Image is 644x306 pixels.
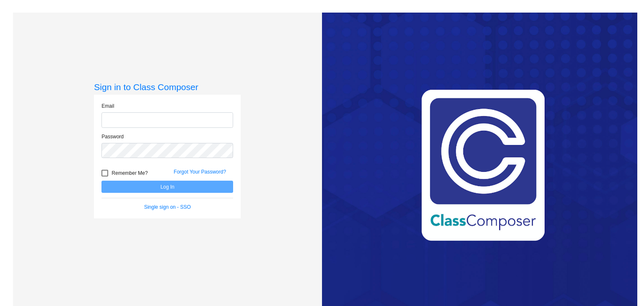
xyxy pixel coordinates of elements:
label: Email [101,102,114,110]
a: Forgot Your Password? [174,169,226,175]
span: Remember Me? [112,168,148,178]
button: Log In [101,181,233,193]
label: Password [101,133,124,140]
a: Single sign on - SSO [144,204,191,210]
h3: Sign in to Class Composer [94,82,241,92]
